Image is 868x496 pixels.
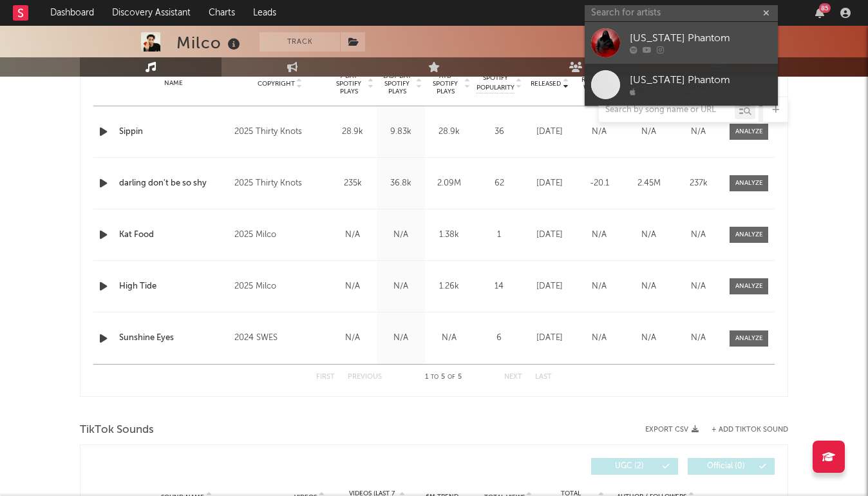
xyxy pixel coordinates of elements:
button: Official(0) [688,458,775,475]
span: of [448,374,455,380]
div: 1 [476,229,522,242]
button: Track [259,32,340,52]
a: [US_STATE] Phantom [585,22,778,64]
div: N/A [332,280,373,293]
div: N/A [332,229,373,242]
div: N/A [677,126,720,138]
div: N/A [627,332,670,345]
a: [US_STATE] Phantom [585,64,778,106]
div: [DATE] [528,177,571,190]
div: 1.26k [428,280,470,293]
div: -20.1 [578,177,621,190]
div: N/A [677,332,720,345]
div: 2025 Milco [234,227,325,243]
a: Sippin [119,126,228,138]
div: [DATE] [528,332,571,345]
div: 36.8k [380,177,422,190]
span: TikTok Sounds [80,423,154,438]
div: 14 [476,280,522,293]
div: [DATE] [528,229,571,242]
div: 237k [677,177,720,190]
div: N/A [578,229,621,242]
button: Previous [348,374,382,381]
div: 6 [476,332,522,345]
div: 28.9k [428,126,470,138]
div: 1.38k [428,229,470,242]
div: Milco [176,32,243,53]
div: N/A [380,332,422,345]
div: [DATE] [528,126,571,138]
div: 235k [332,177,373,190]
div: 85 [819,3,831,13]
div: N/A [627,229,670,242]
div: 9.83k [380,126,422,138]
span: Spotify Popularity [476,73,514,93]
div: 1 5 5 [408,370,478,385]
a: Kat Food [119,229,228,242]
input: Search by song name or URL [599,105,735,115]
span: US Rolling WoW % Chg [578,68,613,99]
div: N/A [428,332,470,345]
div: [DATE] [528,280,571,293]
a: darling don't be so shy [119,177,228,190]
div: 28.9k [332,126,373,138]
div: N/A [332,332,373,345]
span: to [431,374,439,380]
div: N/A [380,280,422,293]
div: N/A [380,229,422,242]
button: + Add TikTok Sound [699,426,788,434]
button: + Add TikTok Sound [712,426,788,434]
button: Next [504,374,522,381]
button: First [316,374,335,381]
button: Export CSV [645,426,699,434]
span: ATD Spotify Plays [428,72,462,95]
span: Copyright [258,80,295,88]
a: High Tide [119,280,228,293]
div: N/A [677,280,720,293]
div: [US_STATE] Phantom [630,31,771,46]
div: 2.45M [627,177,670,190]
span: Released [531,80,561,88]
div: N/A [627,280,670,293]
input: Search for artists [585,5,778,21]
div: 2025 Thirty Knots [234,176,325,191]
span: Official ( 0 ) [696,463,755,470]
button: 85 [815,8,824,18]
div: 62 [476,177,522,190]
div: 2024 SWES [234,330,325,346]
div: 2.09M [428,177,470,190]
span: UGC ( 2 ) [599,463,659,470]
button: Last [535,374,552,381]
div: Name [119,79,228,88]
div: 36 [476,126,522,138]
button: UGC(2) [591,458,678,475]
div: N/A [627,126,670,138]
span: Last Day Spotify Plays [380,72,414,95]
div: N/A [578,126,621,138]
div: N/A [578,332,621,345]
div: N/A [677,229,720,242]
a: Sunshine Eyes [119,332,228,345]
span: 7 Day Spotify Plays [332,72,366,95]
div: [US_STATE] Phantom [630,73,771,88]
div: N/A [578,280,621,293]
div: 2025 Thirty Knots [234,124,325,140]
div: 2025 Milco [234,279,325,294]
